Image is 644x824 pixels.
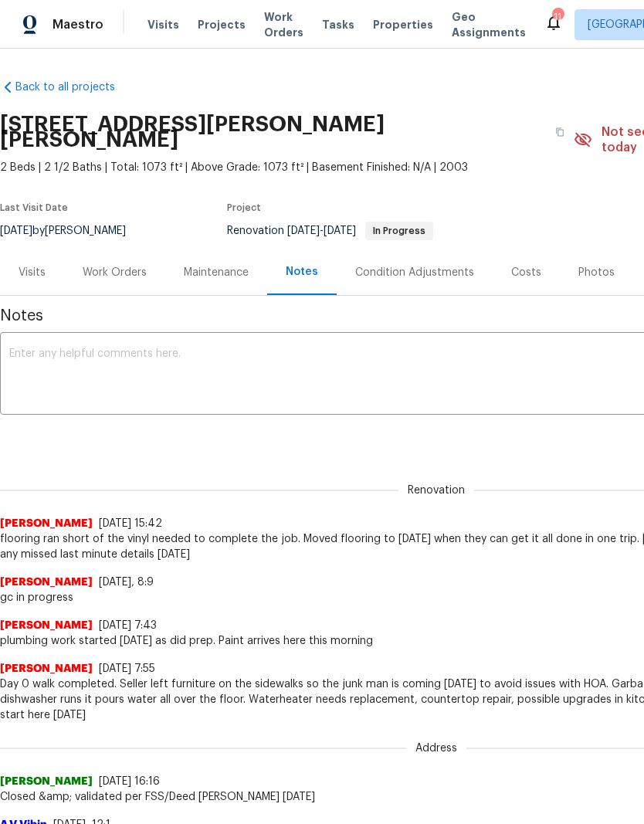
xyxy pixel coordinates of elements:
[19,265,46,280] div: Visits
[511,265,541,280] div: Costs
[99,776,160,787] span: [DATE] 16:16
[99,577,154,588] span: [DATE], 8:9
[287,225,356,236] span: -
[322,19,354,30] span: Tasks
[398,483,474,498] span: Renovation
[99,663,155,674] span: [DATE] 7:55
[373,17,433,32] span: Properties
[452,9,526,40] span: Geo Assignments
[578,265,615,280] div: Photos
[355,265,474,280] div: Condition Adjustments
[552,9,563,25] div: 11
[99,518,162,529] span: [DATE] 15:42
[198,17,246,32] span: Projects
[287,225,320,236] span: [DATE]
[53,17,103,32] span: Maestro
[147,17,179,32] span: Visits
[227,225,433,236] span: Renovation
[264,9,303,40] span: Work Orders
[546,118,574,146] button: Copy Address
[406,741,466,756] span: Address
[99,620,157,631] span: [DATE] 7:43
[324,225,356,236] span: [DATE]
[367,226,432,236] span: In Progress
[286,264,318,280] div: Notes
[184,265,249,280] div: Maintenance
[227,203,261,212] span: Project
[83,265,147,280] div: Work Orders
